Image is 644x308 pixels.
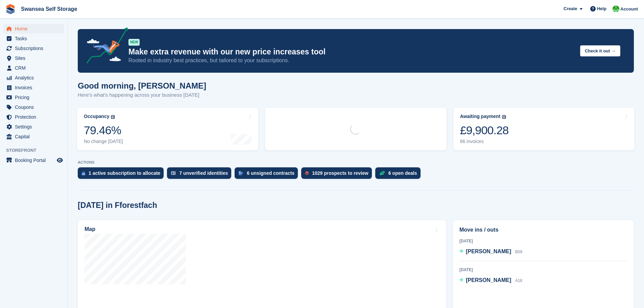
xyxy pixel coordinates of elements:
[18,3,80,15] a: Swansea Self Storage
[15,102,55,112] span: Coupons
[171,171,176,175] img: verify_identity-adf6edd0f0f0b5bbfe63781bf79b02c33cf7c696d77639b501bdc392416b5a36.svg
[247,170,294,176] div: 6 unsigned contracts
[375,167,424,182] a: 6 open deals
[128,47,575,57] p: Make extra revenue with our new price increases tool
[301,167,375,182] a: 1029 prospects to review
[459,267,627,273] div: [DATE]
[15,44,55,53] span: Subscriptions
[3,53,64,63] a: menu
[460,123,509,137] div: £9,900.28
[3,102,64,112] a: menu
[459,247,522,256] a: [PERSON_NAME] B09
[89,170,160,176] div: 1 active subscription to allocate
[81,27,128,66] img: price-adjustments-announcement-icon-8257ccfd72463d97f412b2fc003d46551f7dbcb40ab6d574587a9cd5c0d94...
[597,5,606,12] span: Help
[15,156,55,165] span: Booking Portal
[235,167,301,182] a: 6 unsigned contracts
[15,53,55,63] span: Sites
[167,167,235,182] a: 7 unverified identities
[3,112,64,122] a: menu
[5,4,16,14] img: stora-icon-8386f47178a22dfd0bd8f6a31ec36ba5ce8667c1dd55bd0f319d3a0aa187defe.svg
[466,277,511,283] span: [PERSON_NAME]
[111,115,115,119] img: icon-info-grey-7440780725fd019a000dd9b08b2336e03edf1995a4989e88bcd33f0948082b44.svg
[78,81,206,90] h1: Good morning, [PERSON_NAME]
[84,114,109,119] div: Occupancy
[15,34,55,43] span: Tasks
[379,171,385,175] img: deal-1b604bf984904fb50ccaf53a9ad4b4a5d6e5aea283cecdc64d6e3604feb123c2.svg
[460,114,501,119] div: Awaiting payment
[515,250,522,254] span: B09
[239,171,243,175] img: contract_signature_icon-13c848040528278c33f63329250d36e43548de30e8caae1d1a13099fd9432cc5.svg
[15,24,55,33] span: Home
[502,115,506,119] img: icon-info-grey-7440780725fd019a000dd9b08b2336e03edf1995a4989e88bcd33f0948082b44.svg
[77,108,258,150] a: Occupancy 79.46% No change [DATE]
[3,132,64,141] a: menu
[388,170,417,176] div: 6 open deals
[459,276,522,285] a: [PERSON_NAME] A18
[78,201,157,210] h2: [DATE] in Fforestfach
[15,122,55,132] span: Settings
[459,238,627,244] div: [DATE]
[15,83,55,92] span: Invoices
[453,108,635,150] a: Awaiting payment £9,900.28 66 invoices
[15,63,55,73] span: CRM
[3,24,64,33] a: menu
[564,5,577,12] span: Create
[3,44,64,53] a: menu
[78,91,206,99] p: Here's what's happening across your business [DATE]
[84,139,123,144] div: No change [DATE]
[56,156,64,164] a: Preview store
[580,45,620,56] button: Check it out →
[3,156,64,165] a: menu
[15,132,55,141] span: Capital
[3,34,64,43] a: menu
[312,170,368,176] div: 1029 prospects to review
[515,278,522,283] span: A18
[84,123,123,137] div: 79.46%
[85,226,95,232] h2: Map
[3,122,64,132] a: menu
[78,160,634,165] p: ACTIONS
[15,73,55,82] span: Analytics
[459,226,627,234] h2: Move ins / outs
[179,170,228,176] div: 7 unverified identities
[15,112,55,122] span: Protection
[3,73,64,82] a: menu
[305,171,309,175] img: prospect-51fa495bee0391a8d652442698ab0144808aea92771e9ea1ae160a38d050c398.svg
[620,6,638,13] span: Account
[82,171,85,175] img: active_subscription_to_allocate_icon-d502201f5373d7db506a760aba3b589e785aa758c864c3986d89f69b8ff3...
[6,147,67,154] span: Storefront
[3,93,64,102] a: menu
[3,83,64,92] a: menu
[466,248,511,254] span: [PERSON_NAME]
[460,139,509,144] div: 66 invoices
[128,57,575,64] p: Rooted in industry best practices, but tailored to your subscriptions.
[128,39,140,46] div: NEW
[613,5,619,12] img: Andrew Robbins
[3,63,64,73] a: menu
[15,93,55,102] span: Pricing
[78,167,167,182] a: 1 active subscription to allocate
